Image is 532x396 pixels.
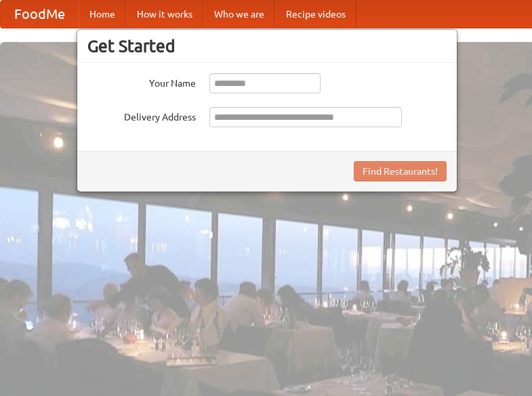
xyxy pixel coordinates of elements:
[275,1,356,28] a: Recipe videos
[354,161,447,181] button: Find Restaurants!
[87,107,196,124] label: Delivery Address
[1,1,79,28] a: FoodMe
[203,1,275,28] a: Who we are
[87,73,196,90] label: Your Name
[126,1,203,28] a: How it works
[79,1,126,28] a: Home
[87,36,447,56] h3: Get Started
